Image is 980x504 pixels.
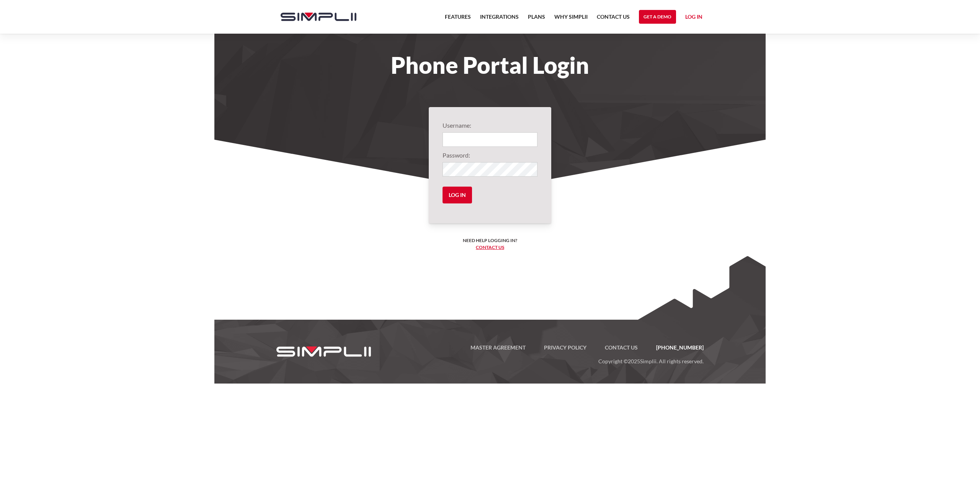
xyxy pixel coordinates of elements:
[476,244,504,250] a: Contact us
[554,12,588,26] a: Why Simplii
[639,10,676,24] a: Get a Demo
[443,151,537,160] label: Password:
[597,12,630,26] a: Contact US
[443,121,537,210] form: Login
[535,343,596,352] a: Privacy Policy
[461,343,535,352] a: Master Agreement
[685,12,702,24] a: Log in
[463,237,517,251] h6: Need help logging in? ‍
[647,343,704,352] a: [PHONE_NUMBER]
[528,12,545,26] a: Plans
[281,13,356,21] img: Simplii
[628,358,640,364] span: 2025
[385,352,704,366] p: Copyright © Simplii. All rights reserved.
[443,187,472,203] input: Log in
[596,343,647,352] a: Contact US
[480,12,519,26] a: Integrations
[445,12,471,26] a: Features
[443,121,537,130] label: Username:
[273,57,707,73] h1: Phone Portal Login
